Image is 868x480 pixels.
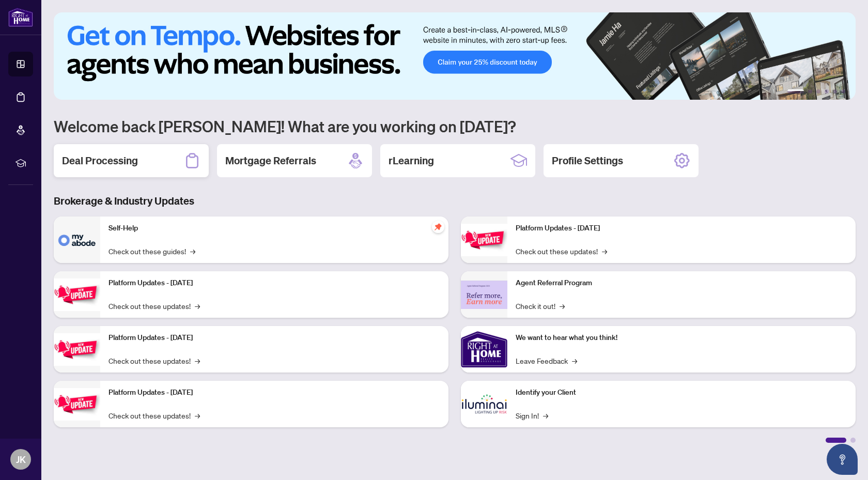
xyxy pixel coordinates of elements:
[808,89,812,94] button: 2
[516,277,847,289] p: Agent Referral Program
[54,12,856,100] img: Slide 0
[432,221,444,233] span: pushpin
[572,355,577,366] span: →
[841,89,845,94] button: 6
[109,277,440,289] p: Platform Updates - [DATE]
[16,452,26,467] span: JK
[516,223,847,234] p: Platform Updates - [DATE]
[225,153,316,168] h2: Mortgage Referrals
[190,245,195,257] span: →
[461,281,507,309] img: Agent Referral Program
[825,89,829,94] button: 4
[109,355,200,366] a: Check out these updates!→
[787,89,804,94] button: 1
[109,223,440,234] p: Self-Help
[195,410,200,421] span: →
[54,194,856,208] h3: Brokerage & Industry Updates
[516,300,565,312] a: Check it out!→
[833,89,837,94] button: 5
[461,326,507,373] img: We want to hear what you think!
[109,410,200,421] a: Check out these updates!→
[516,410,548,421] a: Sign In!→
[195,355,200,366] span: →
[461,224,507,256] img: Platform Updates - June 23, 2025
[109,245,195,257] a: Check out these guides!→
[109,300,200,312] a: Check out these updates!→
[54,278,100,311] img: Platform Updates - September 16, 2025
[827,444,858,475] button: Open asap
[54,388,100,421] img: Platform Updates - July 8, 2025
[560,300,565,312] span: →
[8,8,33,27] img: logo
[54,333,100,366] img: Platform Updates - July 21, 2025
[552,153,623,168] h2: Profile Settings
[62,153,138,168] h2: Deal Processing
[195,300,200,312] span: →
[461,381,507,427] img: Identify your Client
[516,245,607,257] a: Check out these updates!→
[54,116,856,136] h1: Welcome back [PERSON_NAME]! What are you working on [DATE]?
[389,153,434,168] h2: rLearning
[109,387,440,398] p: Platform Updates - [DATE]
[816,89,820,94] button: 3
[516,332,847,344] p: We want to hear what you think!
[602,245,607,257] span: →
[516,355,577,366] a: Leave Feedback→
[109,332,440,344] p: Platform Updates - [DATE]
[54,216,100,263] img: Self-Help
[516,387,847,398] p: Identify your Client
[543,410,548,421] span: →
